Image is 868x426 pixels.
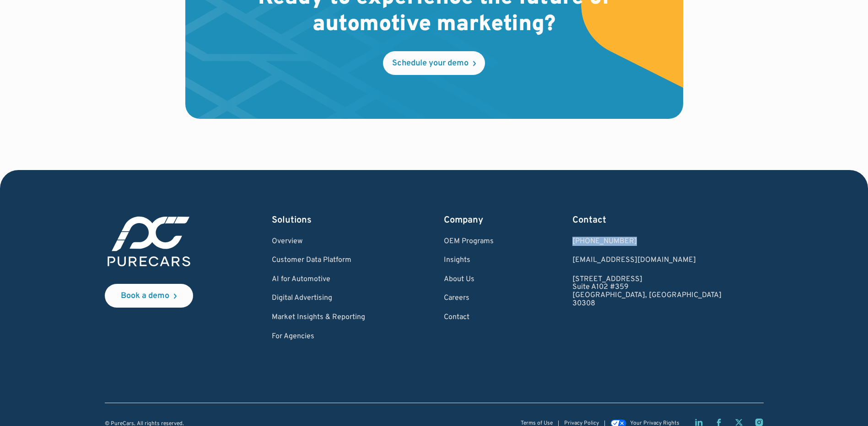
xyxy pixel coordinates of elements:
a: Insights [444,256,494,265]
a: Customer Data Platform [272,256,365,265]
a: About Us [444,276,494,284]
div: Company [444,214,494,227]
a: AI for Automotive [272,276,365,284]
div: Book a demo [121,292,169,300]
div: Schedule your demo [392,59,469,68]
div: Solutions [272,214,365,227]
a: Overview [272,238,365,246]
a: Schedule your demo [383,51,485,75]
a: Email us [572,256,722,265]
div: Contact [572,214,722,227]
a: Contact [444,314,494,322]
a: For Agencies [272,333,365,341]
a: OEM Programs [444,238,494,246]
a: [STREET_ADDRESS]Suite A102 #359[GEOGRAPHIC_DATA], [GEOGRAPHIC_DATA]30308 [572,276,722,308]
img: purecars logo [105,214,193,269]
div: [PHONE_NUMBER] [572,238,722,246]
a: Book a demo [105,284,193,308]
a: Digital Advertising [272,294,365,303]
a: Market Insights & Reporting [272,314,365,322]
a: Careers [444,294,494,303]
